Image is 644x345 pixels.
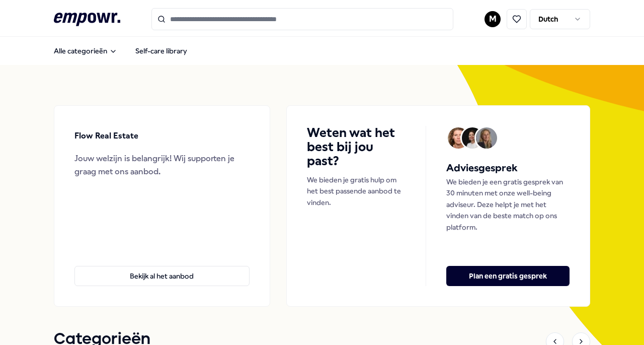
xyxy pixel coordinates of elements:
[74,266,250,286] button: Bekijk al het aanbod
[151,8,453,30] input: Search for products, categories or subcategories
[74,129,138,143] p: Flow Real Estate
[446,160,570,176] h5: Adviesgesprek
[46,41,125,61] button: Alle categorieën
[485,11,501,27] button: M
[74,250,250,286] a: Bekijk al het aanbod
[448,127,469,149] img: Avatar
[307,174,406,208] p: We bieden je gratis hulp om het best passende aanbod te vinden.
[307,126,406,168] h4: Weten wat het best bij jou past?
[462,127,483,149] img: Avatar
[74,152,250,178] div: Jouw welzijn is belangrijk! Wij supporten je graag met ons aanbod.
[446,176,570,233] p: We bieden je een gratis gesprek van 30 minuten met onze well-being adviseur. Deze helpt je met he...
[446,266,570,286] button: Plan een gratis gesprek
[476,127,497,149] img: Avatar
[127,41,195,61] a: Self-care library
[46,41,195,61] nav: Main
